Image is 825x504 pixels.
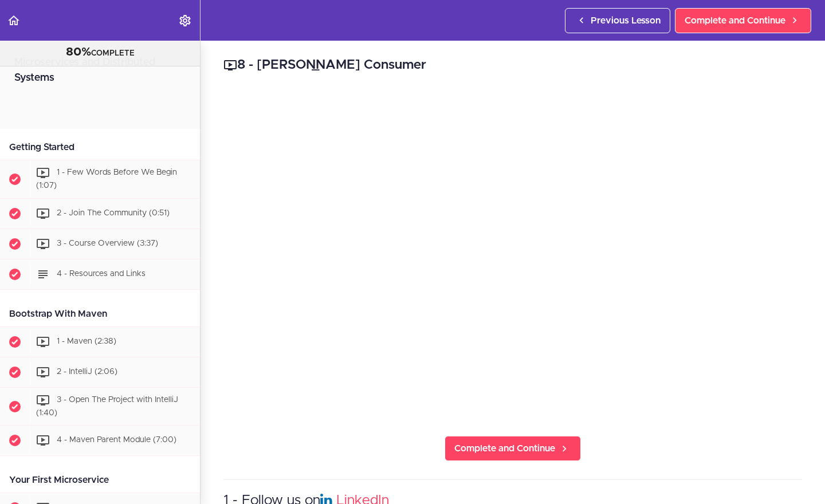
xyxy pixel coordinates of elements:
[57,436,176,444] span: 4 - Maven Parent Module (7:00)
[57,270,146,278] span: 4 - Resources and Links
[66,46,91,58] span: 80%
[685,14,785,27] span: Complete and Continue
[591,14,661,27] span: Previous Lesson
[57,337,116,345] span: 1 - Maven (2:38)
[57,209,170,217] span: 2 - Join The Community (0:51)
[36,168,177,190] span: 1 - Few Words Before We Begin (1:07)
[178,14,192,27] svg: Settings Menu
[565,8,670,33] a: Previous Lesson
[223,92,802,418] iframe: Video Player
[223,56,802,75] h2: 8 - [PERSON_NAME] Consumer
[454,442,555,455] span: Complete and Continue
[57,368,117,376] span: 2 - IntelliJ (2:06)
[445,436,581,461] a: Complete and Continue
[14,45,186,60] div: COMPLETE
[36,396,178,417] span: 3 - Open The Project with IntelliJ (1:40)
[57,239,158,247] span: 3 - Course Overview (3:37)
[7,14,21,27] svg: Back to course curriculum
[675,8,811,33] a: Complete and Continue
